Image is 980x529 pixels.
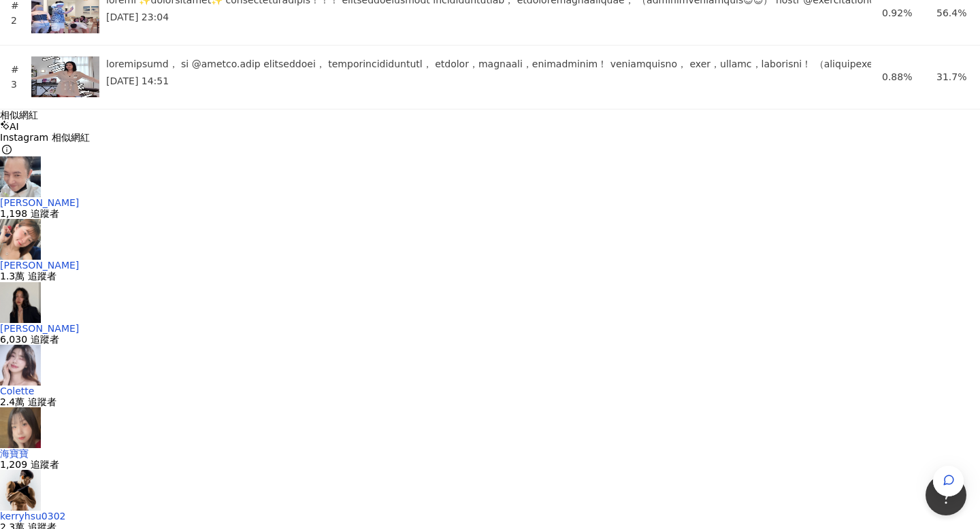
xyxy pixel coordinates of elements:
div: loremipsumd， si @ametco.adip elitseddoei， temporincididuntutl， etdolor，magnaali，enimadminim！ veni... [106,56,860,71]
iframe: Help Scout Beacon - Open [926,475,966,515]
p: [DATE] 23:04 [106,10,860,24]
div: 56.4% [936,5,969,20]
div: 0.88% [882,69,915,84]
img: 穿搭沒靈感就從喝得下手， 這次 @redcow.whey 有超級多種口味讓你選擇， 我自己特別喜歡其中輕咖啡跟厚奶茶的口味， 不只能代替飲料，同時還補充蛋白質，增加飽足感又能喝的健康！ 誰說只有... [31,56,99,97]
div: 31.7% [936,69,969,84]
div: 0.92% [882,5,915,20]
p: [DATE] 14:51 [106,73,860,88]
